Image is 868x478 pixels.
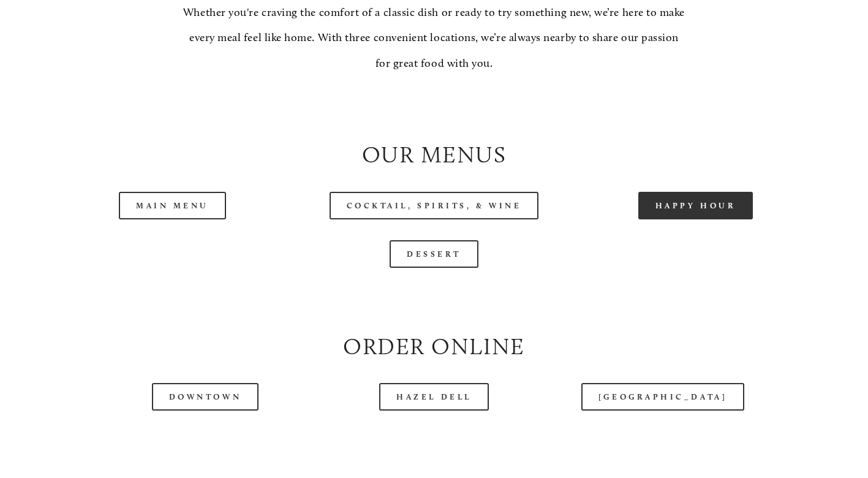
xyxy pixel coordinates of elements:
a: Happy Hour [638,192,753,219]
h2: Our Menus [52,138,816,171]
a: Hazel Dell [379,383,489,411]
a: Downtown [152,383,259,411]
a: [GEOGRAPHIC_DATA] [581,383,744,411]
a: Dessert [390,240,478,268]
a: Cocktail, Spirits, & Wine [330,192,539,219]
h2: Order Online [52,330,816,363]
a: Main Menu [119,192,226,219]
